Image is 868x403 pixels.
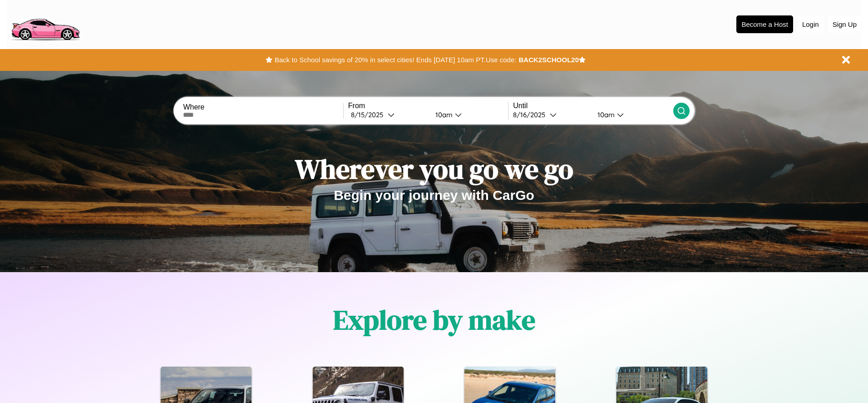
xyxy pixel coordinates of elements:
b: BACK2SCHOOL20 [518,56,579,64]
button: Sign Up [828,16,861,33]
label: From [348,102,508,110]
div: 10am [593,110,617,119]
img: logo [7,5,84,43]
button: 8/15/2025 [348,110,428,119]
label: Until [513,102,673,110]
button: 10am [428,110,508,119]
button: Login [798,16,824,33]
div: 8 / 15 / 2025 [351,110,388,119]
button: Back to School savings of 20% in select cities! Ends [DATE] 10am PT.Use code: [272,54,518,66]
div: 8 / 16 / 2025 [513,110,550,119]
h1: Explore by make [333,301,535,338]
button: Become a Host [736,15,793,33]
button: 10am [590,110,673,119]
div: 10am [431,110,455,119]
label: Where [183,103,343,111]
